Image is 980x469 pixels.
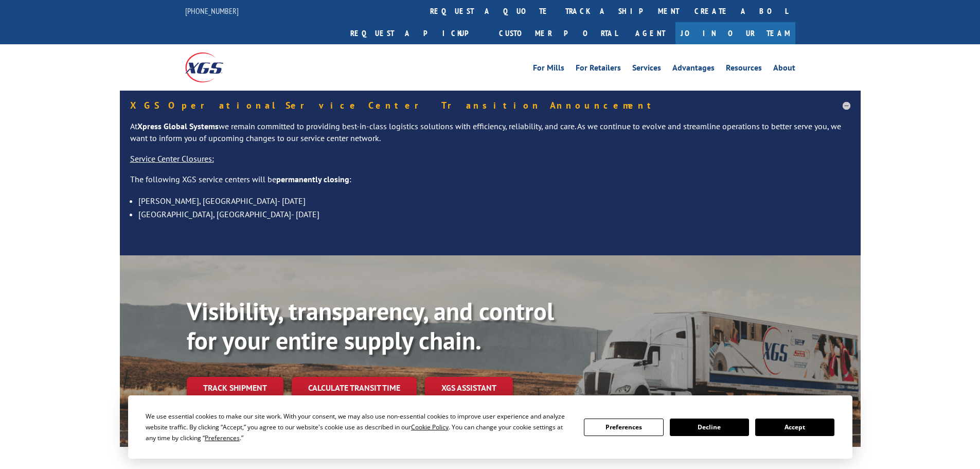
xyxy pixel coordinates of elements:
[185,6,239,16] a: [PHONE_NUMBER]
[146,411,572,443] div: We use essential cookies to make our site work. With your consent, we may also use non-essential ...
[755,419,834,436] button: Accept
[137,121,219,131] strong: Xpress Global Systems
[343,22,491,44] a: Request a pickup
[128,395,852,459] div: Cookie Consent Prompt
[130,120,850,153] p: At we remain committed to providing best-in-class logistics solutions with efficiency, reliabilit...
[276,174,349,184] strong: permanently closing
[670,419,749,436] button: Decline
[576,64,621,75] a: For Retailers
[632,64,661,75] a: Services
[138,194,850,207] li: [PERSON_NAME], [GEOGRAPHIC_DATA]- [DATE]
[773,64,795,75] a: About
[138,207,850,221] li: [GEOGRAPHIC_DATA], [GEOGRAPHIC_DATA]- [DATE]
[205,433,240,442] span: Preferences
[187,295,554,357] b: Visibility, transparency, and control for your entire supply chain.
[411,423,449,431] span: Cookie Policy
[726,64,762,75] a: Resources
[625,22,675,44] a: Agent
[533,64,564,75] a: For Mills
[672,64,715,75] a: Advantages
[675,22,795,44] a: Join Our Team
[425,377,513,399] a: XGS ASSISTANT
[292,377,417,399] a: Calculate transit time
[584,419,663,436] button: Preferences
[130,173,850,194] p: The following XGS service centers will be :
[130,101,850,110] h5: XGS Operational Service Center Transition Announcement
[491,22,625,44] a: Customer Portal
[187,377,283,398] a: Track shipment
[130,153,214,164] u: Service Center Closures:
